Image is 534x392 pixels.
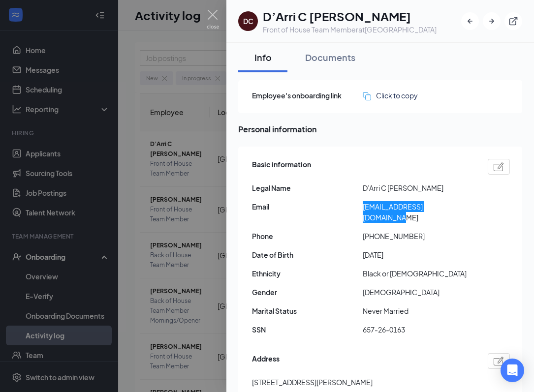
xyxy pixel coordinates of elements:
svg: ArrowRight [487,16,497,26]
span: Black or [DEMOGRAPHIC_DATA] [363,268,473,279]
span: D’Arri C [PERSON_NAME] [363,182,473,193]
button: Click to copy [363,90,418,101]
span: Employee's onboarding link [252,90,363,101]
button: ArrowLeftNew [461,12,479,30]
h1: D’Arri C [PERSON_NAME] [263,8,437,25]
span: Date of Birth [252,249,363,260]
button: ExternalLink [504,12,522,30]
span: [PHONE_NUMBER] [363,231,473,241]
span: Basic information [252,159,311,175]
span: Personal information [238,123,522,135]
span: Gender [252,287,363,298]
span: [DATE] [363,249,473,260]
div: Front of House Team Member at [GEOGRAPHIC_DATA] [263,25,437,34]
div: Documents [305,51,355,63]
svg: ExternalLink [508,16,518,26]
div: Open Intercom Messenger [501,359,524,382]
span: [DEMOGRAPHIC_DATA] [363,287,473,298]
span: Phone [252,231,363,241]
div: DC [243,16,253,26]
span: SSN [252,324,363,335]
span: Address [252,353,280,369]
svg: ArrowLeftNew [465,16,475,26]
span: Ethnicity [252,268,363,279]
span: 657-26-0163 [363,324,473,335]
span: Marital Status [252,305,363,316]
img: click-to-copy.71757273a98fde459dfc.svg [363,92,371,100]
button: ArrowRight [483,12,501,30]
span: Email [252,201,363,212]
span: Legal Name [252,182,363,193]
div: Info [248,51,278,63]
span: Never Married [363,305,473,316]
span: [STREET_ADDRESS][PERSON_NAME] [252,377,373,388]
span: [EMAIL_ADDRESS][DOMAIN_NAME] [363,201,473,223]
